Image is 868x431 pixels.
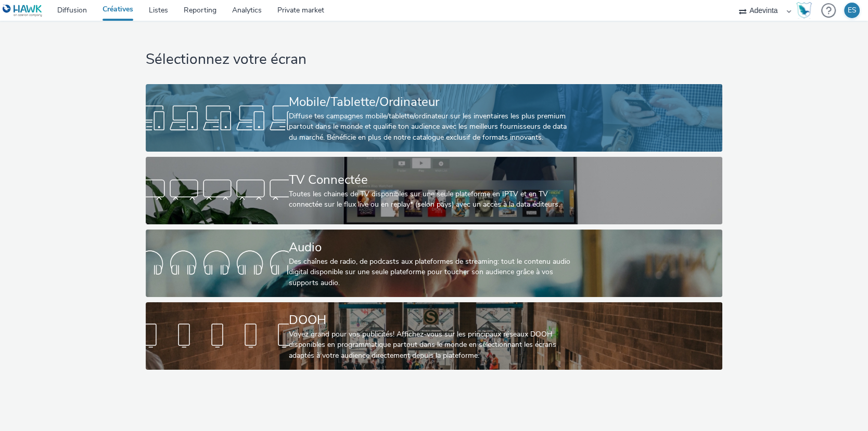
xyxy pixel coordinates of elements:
[3,4,43,17] img: undefined Logo
[289,311,575,329] div: DOOH
[289,257,575,288] div: Des chaînes de radio, de podcasts aux plateformes de streaming: tout le contenu audio digital dis...
[796,2,812,19] img: Hawk Academy
[146,230,722,297] a: AudioDes chaînes de radio, de podcasts aux plateformes de streaming: tout le contenu audio digita...
[796,2,816,19] a: Hawk Academy
[848,3,857,18] div: ES
[289,93,575,111] div: Mobile/Tablette/Ordinateur
[146,157,722,224] a: TV ConnectéeToutes les chaines de TV disponibles sur une seule plateforme en IPTV et en TV connec...
[289,111,575,143] div: Diffuse tes campagnes mobile/tablette/ordinateur sur les inventaires les plus premium partout dan...
[146,84,722,152] a: Mobile/Tablette/OrdinateurDiffuse tes campagnes mobile/tablette/ordinateur sur les inventaires le...
[289,171,575,189] div: TV Connectée
[289,189,575,210] div: Toutes les chaines de TV disponibles sur une seule plateforme en IPTV et en TV connectée sur le f...
[289,329,575,361] div: Voyez grand pour vos publicités! Affichez-vous sur les principaux réseaux DOOH disponibles en pro...
[289,238,575,257] div: Audio
[146,50,722,70] h1: Sélectionnez votre écran
[146,302,722,370] a: DOOHVoyez grand pour vos publicités! Affichez-vous sur les principaux réseaux DOOH disponibles en...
